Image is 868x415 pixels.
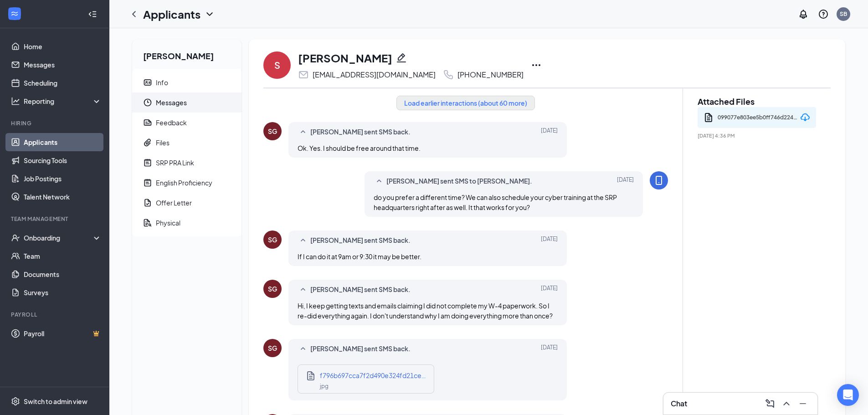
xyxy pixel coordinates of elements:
[24,188,102,206] a: Talent Network
[143,118,152,127] svg: Report
[798,9,809,20] svg: Notifications
[88,10,97,19] svg: Collapse
[298,302,553,320] span: Hi, I keep getting texts and emails claiming I did not complete my W-4 paperwork. So I re-did eve...
[24,265,102,283] a: Documents
[156,158,194,167] div: SRP PRA Link
[24,283,102,302] a: Surveys
[24,74,102,92] a: Scheduling
[305,370,429,388] a: Documentf796b697cca7f2d490e324fd21ce6c1e.jpgjpg
[374,176,385,187] svg: SmallChevronUp
[132,39,241,69] h2: [PERSON_NAME]
[24,324,102,343] a: PayrollCrown
[765,398,776,409] svg: ComposeMessage
[310,235,411,246] span: [PERSON_NAME] sent SMS back.
[132,173,241,193] a: NoteActiveEnglish Proficiency
[24,233,94,242] div: Onboarding
[24,247,102,265] a: Team
[298,343,308,354] svg: SmallChevronUp
[11,311,100,318] div: Payroll
[143,6,200,22] h1: Applicants
[11,97,20,106] svg: Analysis
[310,127,411,138] span: [PERSON_NAME] sent SMS back.
[24,169,102,188] a: Job Postings
[11,397,20,406] svg: Settings
[24,151,102,169] a: Sourcing Tools
[617,176,634,187] span: [DATE]
[531,60,542,71] svg: Ellipses
[313,70,436,79] div: [EMAIL_ADDRESS][DOMAIN_NAME]
[840,10,847,18] div: SB
[320,383,329,389] span: jpg
[268,343,277,353] div: SG
[143,78,152,87] svg: ContactCard
[653,175,664,186] svg: MobileSms
[671,399,687,409] h3: Chat
[128,9,139,20] svg: ChevronLeft
[320,371,448,379] span: f796b697cca7f2d490e324fd21ce6c1e.jpg
[837,384,859,406] div: Open Intercom Messenger
[24,37,102,56] a: Home
[143,218,152,227] svg: DocumentSearch
[156,218,180,227] div: Physical
[156,92,234,113] span: Messages
[11,233,20,242] svg: UserCheck
[541,235,558,246] span: [DATE]
[763,396,777,411] button: ComposeMessage
[818,9,829,20] svg: QuestionInfo
[143,178,152,187] svg: NoteActive
[268,235,277,244] div: SG
[132,72,241,92] a: ContactCardInfo
[11,119,100,127] div: Hiring
[143,198,152,207] svg: DocumentApprove
[698,133,816,138] span: [DATE] 4:36 PM
[132,193,241,213] a: DocumentApproveOffer Letter
[274,59,280,72] div: S
[374,193,617,211] span: do you prefer a different time? We can also schedule your cyber training at the SRP headquarters ...
[781,398,792,409] svg: ChevronUp
[310,343,411,354] span: [PERSON_NAME] sent SMS back.
[11,215,100,223] div: Team Management
[298,284,308,295] svg: SmallChevronUp
[796,396,810,411] button: Minimize
[132,113,241,133] a: ReportFeedback
[298,127,308,138] svg: SmallChevronUp
[718,111,797,124] div: 099077e803ee5b0ff746d224e1ab0643.pdf
[310,284,411,295] span: [PERSON_NAME] sent SMS back.
[132,153,241,173] a: NoteActiveSRP PRA Link
[24,397,87,406] div: Switch to admin view
[132,133,241,153] a: PaperclipFiles
[204,9,215,20] svg: ChevronDown
[143,158,152,167] svg: NoteActive
[541,343,558,354] span: [DATE]
[156,118,187,127] div: Feedback
[443,69,454,80] svg: Phone
[268,284,277,293] div: SG
[156,78,168,87] div: Info
[298,252,421,261] span: If I can do it at 9am or 9:30 it may be better.
[305,370,316,381] svg: Document
[156,198,192,207] div: Offer Letter
[298,50,392,66] h1: [PERSON_NAME]
[132,213,241,233] a: DocumentSearchPhysical
[143,98,152,107] svg: Clock
[298,69,309,80] svg: Email
[143,138,152,147] svg: Paperclip
[800,112,811,123] svg: Download
[24,133,102,151] a: Applicants
[703,112,714,123] svg: Document
[156,138,169,147] div: Files
[541,127,558,138] span: [DATE]
[396,96,535,110] button: Load earlier interactions (about 60 more)
[698,96,816,107] h2: Attached Files
[298,235,308,246] svg: SmallChevronUp
[457,70,524,79] div: [PHONE_NUMBER]
[132,92,241,113] a: ClockMessages
[156,178,212,187] div: English Proficiency
[10,9,19,18] svg: WorkstreamLogo
[797,398,808,409] svg: Minimize
[779,396,794,411] button: ChevronUp
[24,56,102,74] a: Messages
[24,97,102,106] div: Reporting
[541,284,558,295] span: [DATE]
